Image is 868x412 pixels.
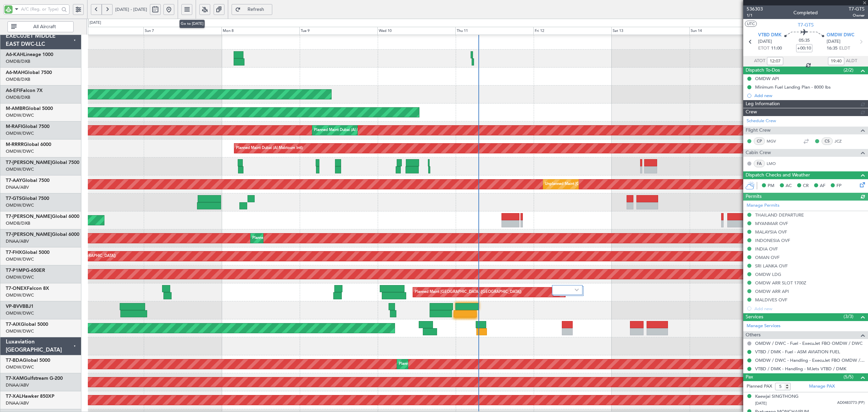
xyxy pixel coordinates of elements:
div: Sun 7 [143,27,221,35]
span: T7-[PERSON_NAME] [6,160,52,165]
span: T7-GTS [849,5,865,13]
a: OMDB/DXB [6,94,30,100]
span: T7-GTS [798,21,814,29]
span: PM [768,183,774,189]
a: T7-AAYGlobal 7500 [6,178,50,183]
a: T7-ONEXFalcon 8X [6,286,49,291]
a: M-AMBRGlobal 5000 [6,106,53,111]
a: DNAA/ABV [6,382,29,388]
a: T7-XALHawker 850XP [6,394,55,399]
a: OMDB/DXB [6,58,30,64]
div: Planned Maint Dubai (Al Maktoum Intl) [236,143,303,153]
div: Planned Maint Dubai (Al Maktoum Intl) [399,359,466,369]
a: OMDW/DWC [6,166,34,172]
span: CR [803,183,809,189]
a: OMDB/DXB [6,220,30,226]
span: 05:35 [799,37,810,44]
a: OMDW/DWC [6,292,34,298]
span: ETOT [758,45,769,52]
a: DNAA/ABV [6,184,29,190]
a: OMDW/DWC [6,256,34,262]
a: OMDW/DWC [6,148,34,154]
a: OMDW / DWC - Fuel - ExecuJet FBO OMDW / DWC [755,340,863,346]
span: AC [786,183,792,189]
a: VTBD / DMK - Fuel - ASM AVIATION FUEL [755,349,840,355]
span: [DATE] [758,38,772,45]
div: [DATE] [90,20,101,26]
span: T7-AIX [6,322,21,327]
a: DNAA/ABV [6,400,29,406]
a: A6-KAHLineage 1000 [6,52,53,57]
span: ATOT [754,58,765,64]
span: VP-BVV [6,304,22,309]
a: OMDW/DWC [6,274,34,280]
img: arrow-gray.svg [575,288,579,291]
div: Sun 14 [689,27,767,35]
span: T7-XAL [6,394,22,399]
span: T7-XAM [6,376,24,381]
span: 11:00 [771,45,782,52]
a: OMDW/DWC [6,202,34,208]
div: Go to [DATE] [179,20,205,28]
span: AF [820,183,825,189]
div: Mon 8 [221,27,299,35]
a: T7-XAMGulfstream G-200 [6,376,63,381]
a: T7-AIXGlobal 5000 [6,322,48,327]
span: OMDW DWC [827,32,854,39]
div: Fri 12 [533,27,611,35]
div: Completed [793,9,818,16]
span: Others [746,331,761,339]
span: Dispatch Checks and Weather [746,171,810,179]
div: Planned Maint Dubai (Al Maktoum Intl) [252,233,319,243]
button: Refresh [232,4,272,15]
a: OMDW/DWC [6,328,34,334]
span: Refresh [242,7,270,12]
span: A6-EFI [6,88,20,93]
span: A6-KAH [6,52,23,57]
a: VP-BVVBBJ1 [6,304,34,309]
a: OMDW/DWC [6,364,34,370]
a: Manage PAX [809,383,835,390]
span: (2/2) [844,67,853,74]
span: [DATE] [827,38,841,45]
span: Owner [849,13,865,18]
div: Kaewjai SINGTHONG [755,393,798,400]
span: Dispatch To-Dos [746,67,780,74]
span: Services [746,313,763,321]
span: T7-P1MP [6,268,26,273]
a: A6-EFIFalcon 7X [6,88,43,93]
span: T7-[PERSON_NAME] [6,214,52,219]
span: [DATE] [755,401,767,406]
span: [DATE] - [DATE] [115,6,147,13]
span: M-AMBR [6,106,25,111]
a: OMDW/DWC [6,130,34,136]
a: VTBD / DMK - Handling - MJets VTBD / DMK [755,366,846,372]
a: T7-P1MPG-650ER [6,268,45,273]
span: 1/1 [747,13,763,18]
div: OMDW API [755,76,779,81]
div: Planned Maint Dubai (Al Maktoum Intl) [314,125,381,135]
a: T7-[PERSON_NAME]Global 6000 [6,214,79,219]
span: Pax [746,373,753,381]
a: T7-BDAGlobal 5000 [6,358,50,363]
div: Sat 13 [611,27,689,35]
span: 16:35 [827,45,837,52]
a: M-RRRRGlobal 6000 [6,142,51,147]
a: OMDB/DXB [6,76,30,82]
span: 536303 [747,5,763,13]
button: All Aircraft [7,21,74,32]
span: T7-GTS [6,196,22,201]
a: OMDW / DWC - Handling - ExecuJet FBO OMDW / DWC [755,357,865,363]
div: Wed 10 [377,27,455,35]
span: T7-FHX [6,250,22,255]
div: Unplanned Maint [GEOGRAPHIC_DATA] (Al Maktoum Intl) [545,179,645,189]
input: A/C (Reg. or Type) [21,4,59,14]
span: All Aircraft [18,24,71,29]
a: T7-GTSGlobal 7500 [6,196,49,201]
span: FP [836,183,842,189]
a: T7-[PERSON_NAME]Global 7500 [6,160,79,165]
span: M-RRRR [6,142,24,147]
div: Thu 11 [455,27,533,35]
span: T7-ONEX [6,286,27,291]
a: Manage Services [747,323,781,330]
